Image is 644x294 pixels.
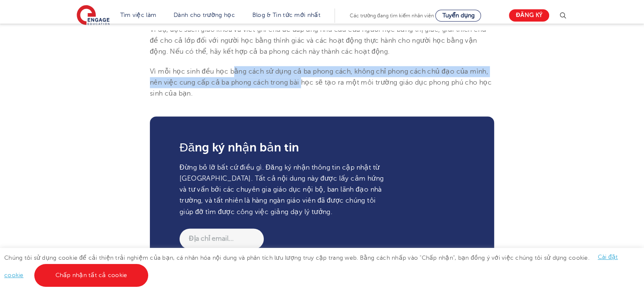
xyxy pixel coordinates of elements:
font: Chúng tôi sử dụng cookie để cải thiện trải nghiệm của bạn, cá nhân hóa nội dung và phân tích lưu ... [4,254,589,261]
a: Chấp nhận tất cả cookie [34,264,149,287]
input: Địa chỉ email... [180,228,264,249]
font: Ví dụ, đọc sách giáo khoa và viết ghi chú để đáp ứng nhu cầu của người học bằng thị giác, giải th... [150,26,486,56]
font: Vì mỗi học sinh đều học bằng cách sử dụng cả ba phong cách, không chỉ phong cách chủ đạo của mình... [150,68,492,98]
font: Đừng bỏ lỡ bất cứ điều gì. Đăng ký nhận thông tin cập nhật từ [GEOGRAPHIC_DATA]. Tất cả nội dung ... [180,164,384,216]
font: Đăng ký nhận bản tin [180,141,299,154]
font: Chấp nhận tất cả cookie [55,272,127,278]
